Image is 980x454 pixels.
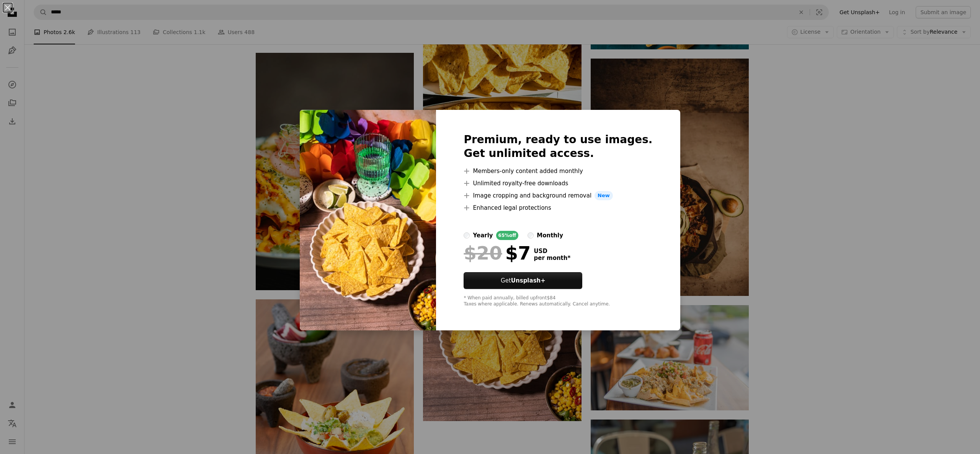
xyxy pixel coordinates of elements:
span: USD [534,248,570,255]
span: per month * [534,255,570,261]
li: Image cropping and background removal [464,191,652,200]
div: yearly [473,231,493,240]
div: $7 [464,243,531,263]
li: Enhanced legal protections [464,203,652,212]
div: 65% off [496,231,519,240]
li: Unlimited royalty-free downloads [464,179,652,188]
input: monthly [528,232,534,238]
strong: Unsplash+ [511,277,546,284]
button: GetUnsplash+ [464,272,582,289]
div: * When paid annually, billed upfront $84 Taxes where applicable. Renews automatically. Cancel any... [464,295,652,307]
img: premium_photo-1680118670547-0746d4101cbd [300,110,436,330]
div: monthly [537,231,563,240]
span: $20 [464,243,502,263]
li: Members-only content added monthly [464,167,652,176]
h2: Premium, ready to use images. Get unlimited access. [464,133,652,160]
span: New [595,191,613,200]
input: yearly65%off [464,232,470,238]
